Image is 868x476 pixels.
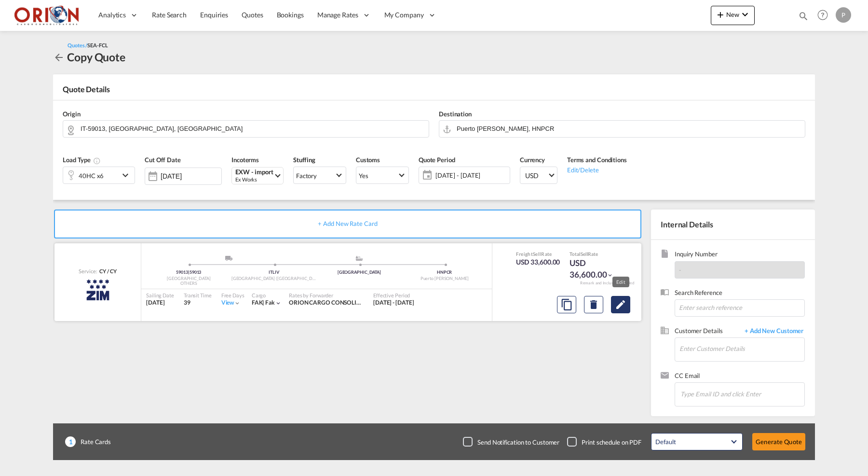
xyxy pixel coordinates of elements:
span: FAK [252,299,266,306]
div: Puerto [PERSON_NAME] [402,276,487,282]
img: 2c36fa60c4e911ed9fceb5e2556746cc.JPG [14,4,80,26]
div: OTHERS [146,280,231,287]
span: Incoterms [231,156,259,164]
input: Search by Door/Port [457,120,800,137]
span: USD [525,171,547,181]
button: Generate Quote [752,433,805,450]
div: Quote Details [53,84,815,99]
span: Rate Cards [76,437,111,446]
div: Freight Rate [516,251,560,257]
span: Currency [520,156,545,164]
span: ORION CARGO CONSOLIDATORS S. R. L. DE C. V. [289,299,417,306]
span: SEA-FCL [87,42,108,48]
div: Effective Period [373,292,414,299]
span: 1 [65,436,76,447]
md-icon: icon-chevron-down [120,169,134,181]
div: 40HC x6icon-chevron-down [63,167,135,184]
div: Copy Quote [67,49,125,65]
div: Factory [296,172,317,180]
span: Enquiries [200,11,228,19]
div: Remark and Inclusion included [573,280,641,286]
span: Service: [79,267,97,275]
md-select: Select Stuffing: Factory [293,167,346,184]
span: | [262,299,264,306]
md-select: Select Incoterms: EXW - import Ex Works [231,167,284,184]
md-icon: icon-information-outline [93,157,101,165]
button: Delete [584,296,603,313]
div: ITLIV [231,269,317,276]
div: Send Notification to Customer [477,438,559,447]
div: Viewicon-chevron-down [221,299,241,307]
md-select: Select Currency: $ USDUnited States Dollar [520,167,557,184]
span: Analytics [98,10,126,20]
span: + Add New Customer [740,326,805,337]
div: Yes [359,172,368,180]
button: Copy [557,296,576,313]
input: Enter search reference [675,299,805,317]
input: Select [161,172,221,180]
md-chips-wrap: Chips container. Enter the text area, then type text, and press enter to add a chip. [679,383,804,404]
md-icon: icon-calendar [419,169,431,181]
div: ORION CARGO CONSOLIDATORS S. R. L. DE C. V. [289,299,364,307]
span: + Add New Rate Card [318,220,377,227]
input: Search by Door/Port [81,120,424,137]
span: Customer Details [675,326,740,337]
div: Pickup ModeService Type - [189,256,274,266]
div: Rates by Forwarder [289,292,364,299]
span: 59013 [176,269,189,275]
div: 01 Sep 2025 - 15 Sep 2025 [373,299,414,307]
input: Enter Customer Details [679,338,804,360]
div: icon-arrow-left [53,49,67,65]
span: My Company [384,10,424,20]
div: [GEOGRAPHIC_DATA] [146,276,231,282]
span: Quotes [242,11,263,19]
span: Sell [533,251,541,257]
span: Inquiry Number [675,250,805,261]
span: | [188,269,190,275]
div: Ex Works [235,176,273,183]
span: Sell [581,251,588,257]
div: [DATE] [146,299,174,307]
div: CY / CY [97,267,116,275]
span: [DATE] - [DATE] [435,171,507,180]
div: Edit/Delete [567,165,627,174]
md-input-container: Puerto Cortes, HNPCR [439,120,805,138]
div: 40HC x6 [79,169,104,182]
span: Bookings [277,11,304,19]
span: Customs [356,156,380,164]
div: + Add New Rate Card [54,210,641,238]
div: 39 [184,299,212,307]
span: Rate Search [152,11,187,19]
span: Manage Rates [317,10,358,20]
md-tooltip: Edit [612,277,629,287]
md-icon: icon-chevron-down [275,300,282,307]
img: road [225,256,232,261]
div: EXW - import [235,168,273,176]
div: [GEOGRAPHIC_DATA] [317,269,402,276]
div: HNPCR [402,269,487,276]
div: fak [252,299,275,307]
div: USD 33,600.00 [516,257,560,267]
span: Quote Period [419,156,455,164]
md-icon: assets/icons/custom/ship-fill.svg [353,256,365,261]
md-input-container: IT-59013,Montemurlo,Toscana [63,120,429,138]
div: Free Days [221,292,244,299]
div: Cargo [252,292,282,299]
md-icon: assets/icons/custom/copyQuote.svg [561,299,572,310]
span: Destination [439,110,472,118]
md-icon: icon-chevron-down [607,272,613,279]
span: [DATE] - [DATE] [433,168,510,182]
div: Transit Time [184,292,212,299]
span: Origin [63,110,80,118]
md-select: Select Customs: Yes [356,167,409,184]
span: Stuffing [293,156,315,164]
div: Sailing Date [146,292,174,299]
md-checkbox: Checkbox No Ink [567,437,641,447]
span: Terms and Conditions [567,156,627,164]
md-icon: icon-chevron-down [234,300,241,307]
div: [GEOGRAPHIC_DATA] ([GEOGRAPHIC_DATA]) [231,276,317,282]
img: ZIM [86,278,110,302]
md-icon: icon-arrow-left [53,52,65,63]
div: USD 36,600.00 [570,257,618,280]
span: Quotes / [68,42,87,48]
